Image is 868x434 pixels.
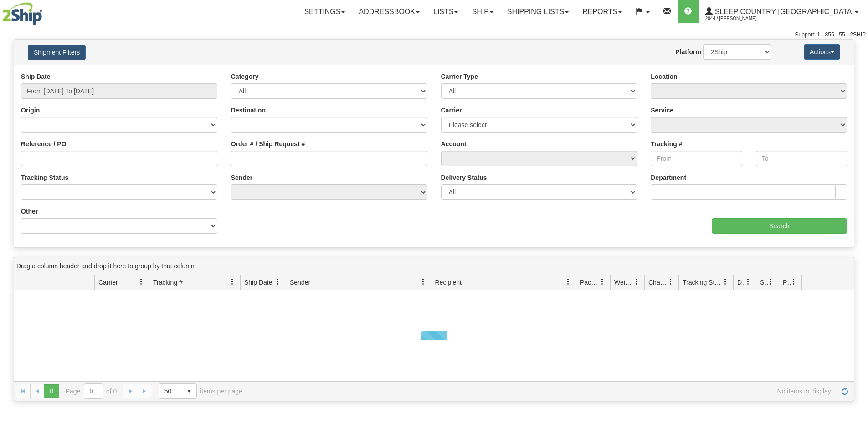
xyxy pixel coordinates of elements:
[14,257,854,275] div: grid grouping header
[66,383,117,399] span: Page of 0
[718,274,733,290] a: Tracking Status filter column settings
[500,0,575,23] a: Shipping lists
[783,278,791,287] span: Pickup Status
[651,106,673,115] label: Service
[159,383,197,399] span: Page sizes drop down
[756,151,847,166] input: To
[441,106,462,115] label: Carrier
[21,207,38,216] label: Other
[705,14,774,23] span: 2044 / [PERSON_NAME]
[98,278,118,287] span: Carrier
[21,72,51,81] label: Ship Date
[651,72,677,81] label: Location
[21,139,67,148] label: Reference / PO
[651,151,742,166] input: From
[713,8,854,15] span: Sleep Country [GEOGRAPHIC_DATA]
[651,139,682,148] label: Tracking #
[44,384,59,398] span: Page 0
[182,384,196,398] span: select
[244,278,272,287] span: Ship Date
[847,170,867,263] iframe: chat widget
[648,278,668,287] span: Charge
[2,2,42,25] img: logo2044.jpg
[134,274,149,290] a: Carrier filter column settings
[441,72,478,81] label: Carrier Type
[231,139,305,148] label: Order # / Ship Request #
[737,278,745,287] span: Delivery Status
[416,274,431,290] a: Sender filter column settings
[760,278,768,287] span: Shipment Issues
[712,218,847,234] input: Search
[465,0,500,23] a: Ship
[786,274,801,290] a: Pickup Status filter column settings
[231,72,259,81] label: Category
[699,0,865,23] a: Sleep Country [GEOGRAPHIC_DATA] 2044 / [PERSON_NAME]
[2,31,866,39] div: Support: 1 - 855 - 55 - 2SHIP
[270,274,286,290] a: Ship Date filter column settings
[435,278,462,287] span: Recipient
[164,387,176,396] span: 50
[580,278,599,287] span: Packages
[21,173,68,182] label: Tracking Status
[675,47,701,56] label: Platform
[21,106,40,115] label: Origin
[614,278,633,287] span: Weight
[804,44,840,60] button: Actions
[837,384,852,398] a: Refresh
[290,278,310,287] span: Sender
[683,278,722,287] span: Tracking Status
[629,274,644,290] a: Weight filter column settings
[740,274,756,290] a: Delivery Status filter column settings
[651,173,686,182] label: Department
[231,173,252,182] label: Sender
[441,139,467,148] label: Account
[595,274,610,290] a: Packages filter column settings
[231,106,266,115] label: Destination
[426,0,465,23] a: Lists
[297,0,352,23] a: Settings
[441,173,487,182] label: Delivery Status
[663,274,678,290] a: Charge filter column settings
[560,274,576,290] a: Recipient filter column settings
[225,274,240,290] a: Tracking # filter column settings
[159,383,242,399] span: items per page
[352,0,426,23] a: Addressbook
[28,45,86,60] button: Shipment Filters
[255,388,831,395] span: No items to display
[153,278,183,287] span: Tracking #
[575,0,629,23] a: Reports
[763,274,779,290] a: Shipment Issues filter column settings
